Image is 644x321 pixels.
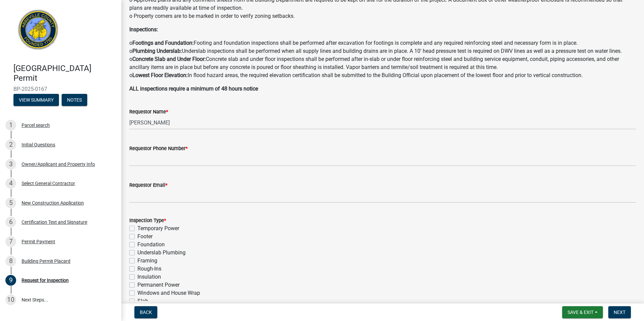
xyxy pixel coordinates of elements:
[5,217,16,227] div: 6
[22,239,55,244] div: Permit Payment
[5,275,16,286] div: 9
[137,233,153,241] label: Footer
[137,224,179,233] label: Temporary Power
[129,183,167,188] label: Requestor Email
[137,265,161,273] label: Rough-Ins
[22,201,84,205] div: New Construction Application
[129,39,636,79] p: o Footing and foundation inspections shall be performed after excavation for footings is complete...
[22,123,50,128] div: Parcel search
[562,306,603,318] button: Save & Exit
[5,139,16,150] div: 2
[13,64,116,83] h4: [GEOGRAPHIC_DATA] Permit
[614,310,625,315] span: Next
[13,7,63,57] img: Abbeville County, South Carolina
[134,306,157,318] button: Back
[5,294,16,305] div: 10
[129,110,168,114] label: Requestor Name
[132,48,182,54] strong: Plumbing Underslab:
[608,306,631,318] button: Next
[13,86,108,92] span: BP-2025-0167
[568,310,593,315] span: Save & Exit
[132,72,188,78] strong: Lowest Floor Elevation:
[5,236,16,247] div: 7
[129,146,188,151] label: Requestor Phone Number
[5,178,16,189] div: 4
[129,85,258,92] strong: ALL inspections require a minimum of 48 hours notice
[22,162,95,167] div: Owner/Applicant and Property Info
[129,218,166,223] label: Inspection Type
[22,142,55,147] div: Initial Questions
[137,297,148,305] label: Slab
[137,257,157,265] label: Framing
[22,220,87,224] div: Certification Text and Signature
[129,26,158,33] strong: Inspections:
[5,256,16,266] div: 8
[22,278,69,283] div: Request for Inspection
[13,98,59,103] wm-modal-confirm: Summary
[137,289,200,297] label: Windows and House Wrap
[5,120,16,131] div: 1
[62,94,87,106] button: Notes
[5,198,16,208] div: 5
[132,56,206,62] strong: Concrete Slab and Under Floor:
[140,310,152,315] span: Back
[137,241,165,249] label: Foundation
[132,40,194,46] strong: Footings and Foundation:
[62,98,87,103] wm-modal-confirm: Notes
[13,94,59,106] button: View Summary
[137,249,186,257] label: Underslab Plumbing
[5,159,16,170] div: 3
[137,273,161,281] label: Insulation
[137,281,180,289] label: Permanent Power
[22,181,75,186] div: Select General Contractor
[22,259,70,263] div: Building Permit Placard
